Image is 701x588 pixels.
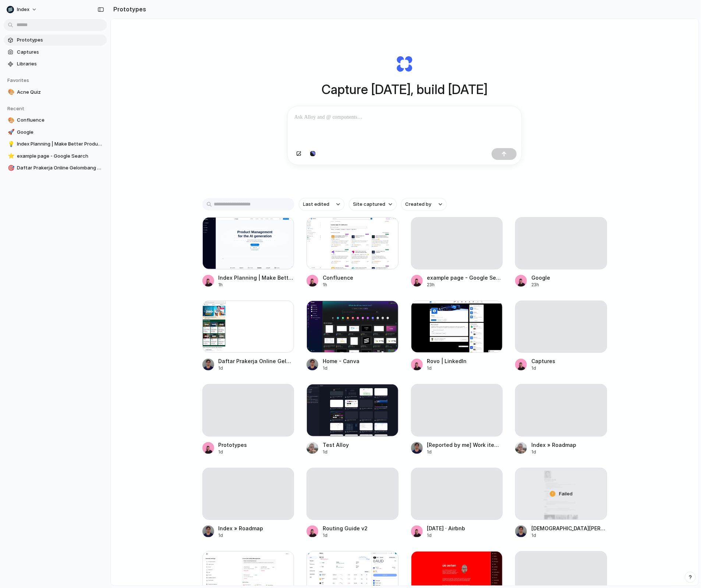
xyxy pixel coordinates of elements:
span: Captures [17,49,104,56]
span: Libraries [17,60,104,68]
div: 1d [427,532,465,539]
a: Rovo | LinkedInRovo | LinkedIn1d [411,301,503,372]
a: ⭐example page - Google Search [4,151,107,162]
span: Google [17,129,104,136]
button: Created by [401,198,447,211]
div: Confluence [323,274,353,282]
div: Index » Roadmap [531,441,576,449]
a: Christian IaculloFailed[DEMOGRAPHIC_DATA][PERSON_NAME]1d [515,468,607,539]
a: [DATE] · Airbnb1d [411,468,503,539]
div: 1d [323,449,349,455]
h2: Prototypes [110,5,146,14]
span: Index Planning | Make Better Product Decisions [17,140,104,148]
a: Captures1d [515,301,607,372]
a: Captures [4,47,107,58]
span: Failed [559,490,573,498]
span: Confluence [17,116,104,124]
div: 🎨 [8,88,13,96]
a: Prototypes1d [202,384,294,455]
div: 1d [323,365,360,372]
div: Home - Canva [323,357,360,365]
button: ⭐ [7,153,14,160]
div: 1d [323,532,368,539]
div: Rovo | LinkedIn [427,357,467,365]
div: Index » Roadmap [219,524,263,532]
div: 23h [531,282,550,288]
h1: Capture [DATE], build [DATE] [322,80,488,99]
span: Prototypes [17,36,104,44]
div: 1d [531,365,555,372]
div: 1d [219,449,247,455]
div: 1h [219,282,294,288]
a: Routing Guide v21d [307,468,399,539]
div: Captures [531,357,555,365]
div: [DATE] · Airbnb [427,524,465,532]
span: Last edited [303,201,330,208]
div: 🚀 [8,128,13,136]
div: 23h [427,282,503,288]
a: Index Planning | Make Better Product DecisionsIndex Planning | Make Better Product Decisions1h [202,217,294,288]
div: Daftar Prakerja Online Gelombang Terbaru 2025 Bukalapak [219,357,294,365]
div: Prototypes [219,441,247,449]
button: 🚀 [7,129,14,136]
a: Index » Roadmap1d [515,384,607,455]
div: 🎨 [8,116,13,125]
div: Test Alloy [323,441,349,449]
a: ConfluenceConfluence1h [307,217,399,288]
a: Test AlloyTest Alloy1d [307,384,399,455]
div: 1d [531,532,607,539]
div: 1d [427,365,467,372]
span: Favorites [7,77,29,83]
div: 1d [531,449,576,455]
button: 🎨 [7,89,14,96]
a: Home - CanvaHome - Canva1d [307,301,399,372]
a: example page - Google Search23h [411,217,503,288]
div: example page - Google Search [427,274,503,282]
a: 🎨Acne Quiz [4,87,107,98]
div: 💡 [8,140,13,148]
span: Index [17,6,29,13]
div: 🎯 [8,164,13,172]
div: 1h [323,282,353,288]
a: Libraries [4,58,107,69]
button: Site captured [349,198,397,211]
a: Google23h [515,217,607,288]
div: 1d [219,532,263,539]
span: Recent [7,105,24,111]
a: 🚀Google [4,127,107,138]
span: Acne Quiz [17,89,104,96]
button: 🎨 [7,116,14,124]
a: Prototypes [4,35,107,46]
div: 1d [427,449,503,455]
a: Daftar Prakerja Online Gelombang Terbaru 2025 BukalapakDaftar Prakerja Online Gelombang Terbaru 2... [202,301,294,372]
div: Index Planning | Make Better Product Decisions [219,274,294,282]
div: [DEMOGRAPHIC_DATA][PERSON_NAME] [531,524,607,532]
div: Routing Guide v2 [323,524,368,532]
button: 💡 [7,140,14,148]
a: 💡Index Planning | Make Better Product Decisions [4,139,107,150]
button: 🎯 [7,164,14,172]
button: Index [4,4,41,15]
span: Daftar Prakerja Online Gelombang Terbaru 2025 Bukalapak [17,164,104,172]
a: 🎯Daftar Prakerja Online Gelombang Terbaru 2025 Bukalapak [4,162,107,173]
a: 🎨Confluence [4,115,107,126]
button: Last edited [299,198,344,211]
span: Site captured [353,201,386,208]
a: [Reported by me] Work item search - Jira1d [411,384,503,455]
div: ⭐ [8,152,13,160]
a: Index » Roadmap1d [202,468,294,539]
div: 1d [219,365,294,372]
div: Google [531,274,550,282]
div: [Reported by me] Work item search - Jira [427,441,503,449]
span: Created by [406,201,432,208]
span: example page - Google Search [17,153,104,160]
